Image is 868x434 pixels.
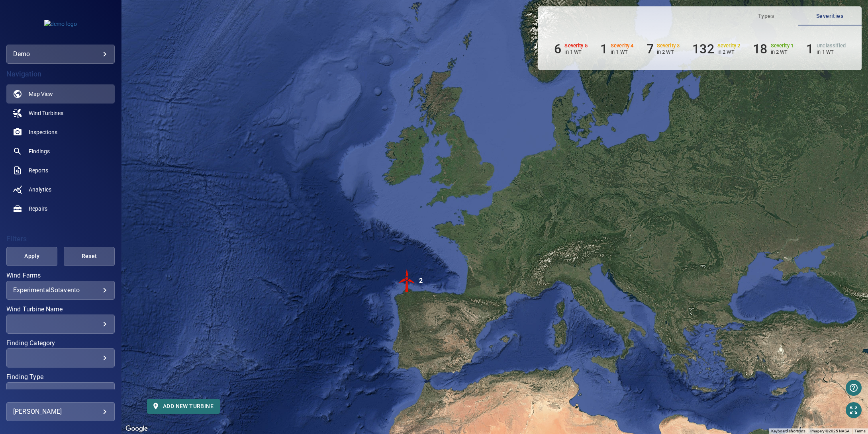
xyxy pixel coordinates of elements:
gmp-advanced-marker: 2 [395,269,419,294]
span: Findings [29,147,50,155]
p: in 1 WT [817,49,846,55]
h6: 7 [647,41,654,57]
div: demo [13,48,108,61]
div: Wind Farms [6,281,115,300]
li: Severity 3 [647,41,680,57]
span: Severities [803,11,857,21]
a: map active [6,84,115,104]
h6: 18 [753,41,767,57]
div: Finding Type [6,382,115,401]
button: Reset [64,247,115,266]
label: Wind Turbine Name [6,306,115,313]
span: Apply [16,251,47,261]
div: ExperimentalSotavento [13,286,108,294]
a: windturbines noActive [6,104,115,123]
span: Types [739,11,793,21]
a: repairs noActive [6,199,115,218]
h6: Unclassified [817,43,846,49]
h4: Navigation [6,70,115,78]
span: Map View [29,90,53,98]
button: Apply [6,247,57,266]
h6: 132 [692,41,714,57]
h6: 1 [806,41,813,57]
h6: Severity 4 [611,43,634,49]
h6: Severity 2 [717,43,741,49]
div: Finding Category [6,348,115,368]
button: Add new turbine [147,399,220,414]
li: Severity Unclassified [806,41,846,57]
h6: Severity 1 [771,43,794,49]
span: Inspections [29,128,57,136]
div: Wind Turbine Name [6,315,115,334]
span: Repairs [29,205,47,213]
label: Finding Category [6,340,115,346]
p: in 2 WT [657,49,680,55]
h4: Filters [6,235,115,243]
label: Wind Farms [6,272,115,279]
span: Imagery ©2025 NASA [810,429,850,433]
button: Keyboard shortcuts [771,428,805,434]
li: Severity 4 [600,41,634,57]
a: analytics noActive [6,180,115,199]
span: Reset [74,251,105,261]
p: in 2 WT [771,49,794,55]
p: in 2 WT [717,49,741,55]
div: demo [6,45,115,64]
span: Analytics [29,186,51,194]
h6: 6 [554,41,561,57]
h6: 1 [600,41,607,57]
img: demo-logo [44,20,77,28]
a: Open this area in Google Maps (opens a new window) [123,424,150,434]
a: reports noActive [6,161,115,180]
a: inspections noActive [6,123,115,142]
p: in 1 WT [564,49,588,55]
a: findings noActive [6,142,115,161]
div: [PERSON_NAME] [13,405,108,418]
div: 2 [419,269,423,293]
span: Wind Turbines [29,109,63,117]
h6: Severity 3 [657,43,680,49]
p: in 1 WT [611,49,634,55]
li: Severity 2 [692,41,740,57]
a: Terms (opens in new tab) [854,429,866,433]
span: Reports [29,166,48,174]
img: Google [123,424,150,434]
label: Finding Type [6,374,115,380]
h6: Severity 5 [564,43,588,49]
span: Add new turbine [153,401,214,411]
img: windFarmIconCat5.svg [395,269,419,293]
